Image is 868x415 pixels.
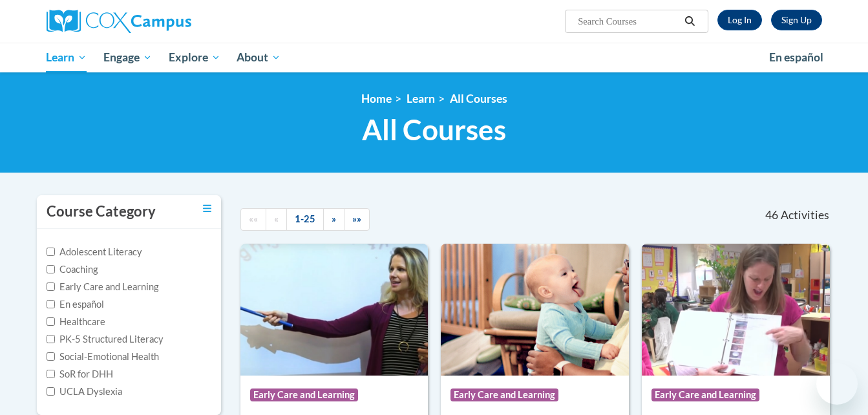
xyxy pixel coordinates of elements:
iframe: Button to launch messaging window [816,363,858,405]
span: Activities [781,208,829,222]
input: Checkbox for Options [47,248,55,256]
span: »» [352,213,361,224]
span: 46 [765,208,778,222]
img: Course Logo [441,244,629,376]
a: Home [361,92,392,105]
input: Checkbox for Options [47,335,55,343]
label: Early Care and Learning [47,280,158,294]
input: Checkbox for Options [47,317,55,326]
img: Course Logo [240,244,429,376]
a: En español [761,44,832,71]
span: Engage [103,50,152,65]
a: Log In [717,10,762,30]
a: Register [771,10,822,30]
a: 1-25 [286,208,324,231]
input: Checkbox for Options [47,370,55,378]
label: Coaching [47,262,98,277]
input: Checkbox for Options [47,282,55,291]
label: Adolescent Literacy [47,245,142,259]
input: Checkbox for Options [47,300,55,308]
span: Early Care and Learning [651,388,759,401]
label: UCLA Dyslexia [47,385,122,399]
input: Search Courses [577,14,680,29]
span: En español [769,50,823,64]
a: All Courses [450,92,507,105]
a: About [228,43,289,72]
img: Course Logo [642,244,830,376]
span: Early Care and Learning [250,388,358,401]
input: Checkbox for Options [47,352,55,361]
a: Begining [240,208,266,231]
a: Engage [95,43,160,72]
a: End [344,208,370,231]
label: Healthcare [47,315,105,329]
input: Checkbox for Options [47,265,55,273]
a: Learn [407,92,435,105]
span: All Courses [362,112,506,147]
input: Checkbox for Options [47,387,55,396]
button: Search [680,14,699,29]
a: Cox Campus [47,10,292,33]
label: En español [47,297,104,312]
span: About [237,50,281,65]
span: Explore [169,50,220,65]
a: Explore [160,43,229,72]
span: » [332,213,336,224]
a: Next [323,208,344,231]
h3: Course Category [47,202,156,222]
a: Previous [266,208,287,231]
span: Learn [46,50,87,65]
label: SoR for DHH [47,367,113,381]
span: Early Care and Learning [450,388,558,401]
label: Social-Emotional Health [47,350,159,364]
span: « [274,213,279,224]
a: Learn [38,43,96,72]
span: «« [249,213,258,224]
a: Toggle collapse [203,202,211,216]
img: Cox Campus [47,10,191,33]
div: Main menu [27,43,842,72]
label: PK-5 Structured Literacy [47,332,164,346]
